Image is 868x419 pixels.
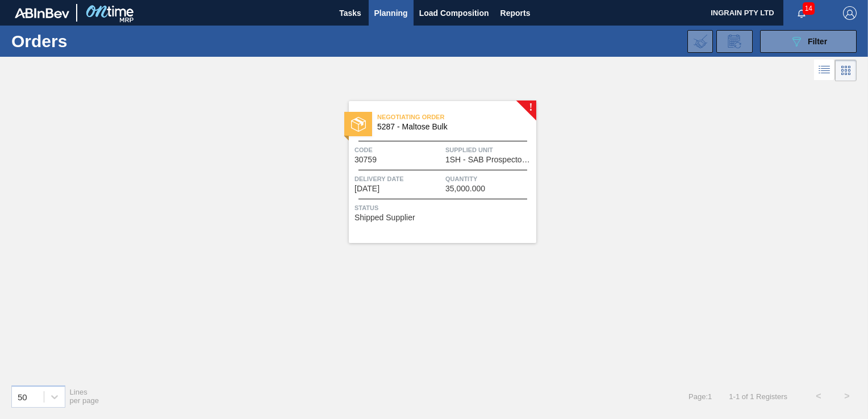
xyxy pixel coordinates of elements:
[354,144,443,156] span: Code
[338,6,363,20] span: Tasks
[760,30,857,53] button: Filter
[445,185,485,193] span: 35,000.000
[808,37,827,46] span: Filter
[354,156,377,164] span: 30759
[351,117,366,132] img: status
[843,6,857,20] img: Logout
[687,30,713,53] div: Import Order Negotiation
[419,6,489,20] span: Load Composition
[688,392,712,401] span: Page : 1
[814,60,835,81] div: List Vision
[445,173,533,185] span: Quantity
[377,111,536,123] span: Negotiating Order
[783,5,820,21] button: Notifications
[332,101,536,243] a: !statusNegotiating Order5287 - Maltose BulkCode30759Supplied Unit1SH - SAB Prospecton BreweryDeli...
[833,382,861,410] button: >
[15,8,69,18] img: TNhmsLtSVTkK8tSr43FrP2fwEKptu5GPRR3wAAAABJRU5ErkJggg==
[445,144,533,156] span: Supplied Unit
[804,382,833,410] button: <
[716,30,753,53] div: Order Review Request
[835,60,857,81] div: Card Vision
[500,6,531,20] span: Reports
[354,202,533,213] span: Status
[354,173,443,185] span: Delivery Date
[729,392,787,401] span: 1 - 1 of 1 Registers
[374,6,408,20] span: Planning
[18,392,27,401] div: 50
[377,123,527,131] span: 5287 - Maltose Bulk
[803,2,815,15] span: 14
[445,156,533,164] span: 1SH - SAB Prospecton Brewery
[70,388,99,405] span: Lines per page
[354,185,379,193] span: 08/24/2025
[354,213,415,222] span: Shipped Supplier
[11,35,174,48] h1: Orders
